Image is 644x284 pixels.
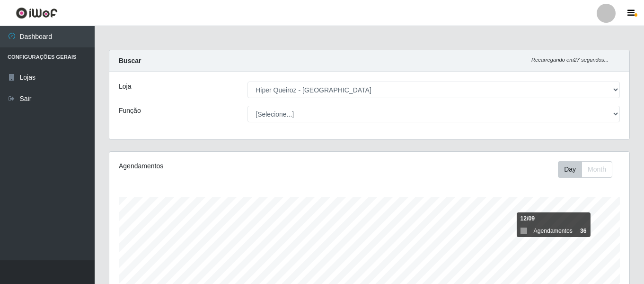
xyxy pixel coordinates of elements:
button: Month [582,161,612,178]
strong: Buscar [119,57,141,64]
div: Toolbar with button groups [558,161,620,178]
i: Recarregando em 27 segundos... [531,57,609,63]
div: Agendamentos [119,161,319,171]
label: Loja [119,82,131,92]
label: Função [119,106,141,116]
button: Day [558,161,582,178]
img: CoreUI Logo [16,7,58,19]
div: First group [558,161,612,178]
